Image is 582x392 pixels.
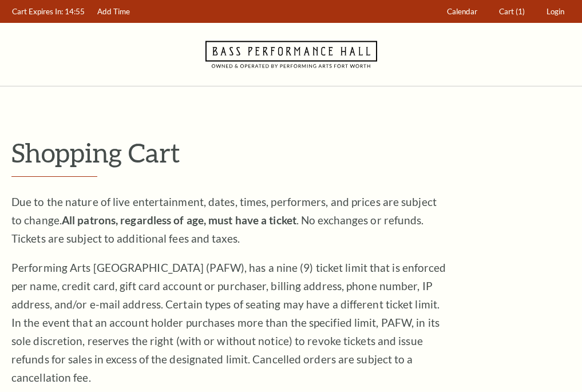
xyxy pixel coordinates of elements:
[442,1,483,23] a: Calendar
[12,7,63,16] span: Cart Expires In:
[62,213,296,227] strong: All patrons, regardless of age, must have a ticket
[65,7,85,16] span: 14:55
[541,1,570,23] a: Login
[494,1,530,23] a: Cart (1)
[516,7,525,16] span: (1)
[11,138,571,167] p: Shopping Cart
[92,1,136,23] a: Add Time
[11,259,446,387] p: Performing Arts [GEOGRAPHIC_DATA] (PAFW), has a nine (9) ticket limit that is enforced per name, ...
[447,7,477,16] span: Calendar
[499,7,514,16] span: Cart
[547,7,564,16] span: Login
[11,195,437,245] span: Due to the nature of live entertainment, dates, times, performers, and prices are subject to chan...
